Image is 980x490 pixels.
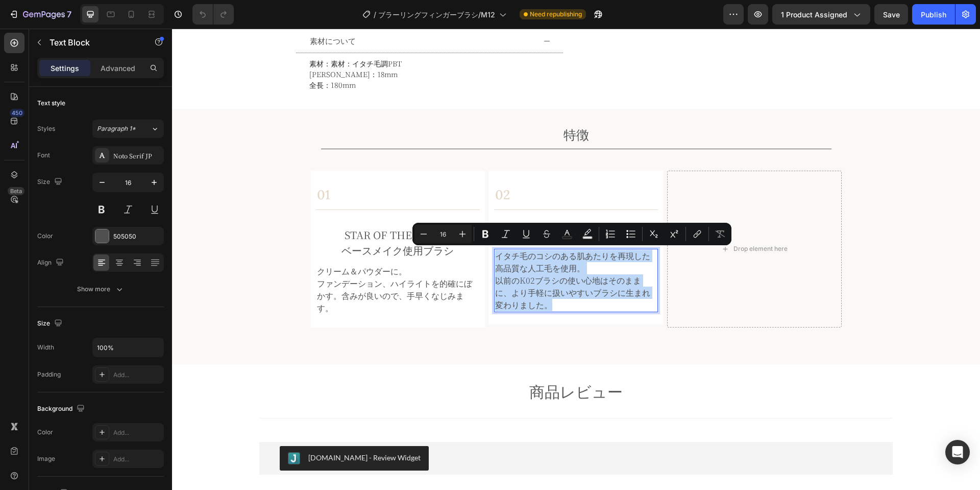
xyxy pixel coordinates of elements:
[530,10,582,19] span: Need republishing
[113,151,161,160] div: Noto Serif JP
[37,256,66,270] div: Align
[874,4,908,25] button: Save
[561,216,616,224] div: Drop element here
[37,428,53,437] div: Color
[322,157,339,175] h2: 02
[108,417,257,442] button: Judge.me - Review Widget
[322,198,486,215] div: Rich Text Editor. Editing area: main
[37,370,61,379] div: Padding
[37,231,53,241] div: Color
[37,124,55,133] div: Styles
[37,454,55,463] div: Image
[113,232,161,241] div: 505050
[172,29,980,490] iframe: Design area
[37,99,65,108] div: Text style
[113,370,161,380] div: Add...
[50,36,136,49] p: Text Block
[93,338,163,357] input: Auto
[323,246,485,283] p: 以前のK02ブラシの使い心地はそのままに、より手軽に扱いやすいブラシに生まれ変わりました。
[113,455,161,464] div: Add...
[87,352,721,372] h2: 商品レビュー
[322,220,486,284] div: Rich Text Editor. Editing area: main
[10,109,24,117] div: 450
[92,120,164,138] button: Paragraph 1*
[781,9,847,20] span: 1 product assigned
[113,428,161,437] div: Add...
[772,4,870,25] button: 1 product assigned
[374,9,376,20] span: /
[883,10,900,19] span: Save
[412,223,731,245] div: Editor contextual toolbar
[37,175,64,189] div: Size
[945,440,970,464] div: Open Intercom Messenger
[77,284,125,294] div: Show more
[136,424,249,434] div: [DOMAIN_NAME] - Review Widget
[37,280,164,298] button: Show more
[192,4,234,25] div: Undo/Redo
[323,199,485,214] p: 環境にやさしく高品質な人工毛へ
[8,187,24,195] div: Beta
[912,4,955,25] button: Publish
[116,424,128,436] img: Judgeme.png
[51,63,79,74] p: Settings
[37,343,54,352] div: Width
[97,124,136,133] span: Paragraph 1*
[378,9,495,20] span: ブラーリングフィンガーブラシ/M12
[921,9,946,20] div: Publish
[37,402,87,416] div: Background
[37,317,64,331] div: Size
[101,63,135,74] p: Advanced
[67,8,71,20] p: 7
[323,221,485,246] p: イタチ毛のコシのある肌あたりを再現した高品質な人工毛を使用。
[4,4,76,25] button: 7
[37,151,50,160] div: Font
